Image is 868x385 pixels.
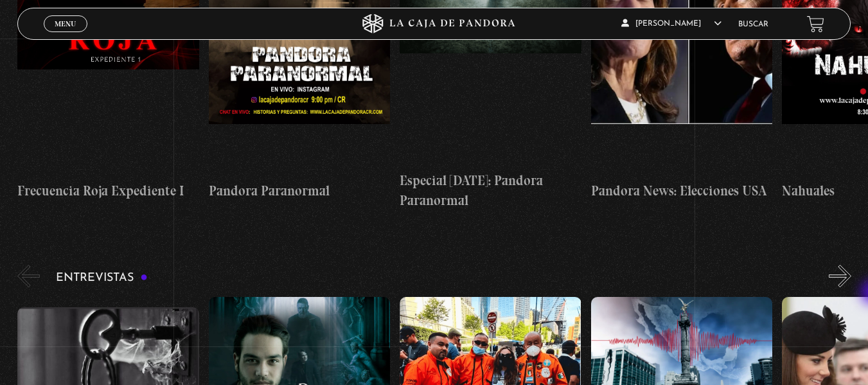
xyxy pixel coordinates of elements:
[621,20,722,28] span: [PERSON_NAME]
[56,272,148,284] h3: Entrevistas
[738,21,768,28] a: Buscar
[50,31,80,40] span: Cerrar
[807,15,824,32] a: View your shopping cart
[17,265,40,287] button: Previous
[55,20,76,28] span: Menu
[209,181,391,201] h4: Pandora Paranormal
[400,170,581,211] h4: Especial [DATE]: Pandora Paranormal
[829,265,851,287] button: Next
[17,181,199,201] h4: Frecuencia Roja Expediente I
[591,181,773,201] h4: Pandora News: Elecciones USA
